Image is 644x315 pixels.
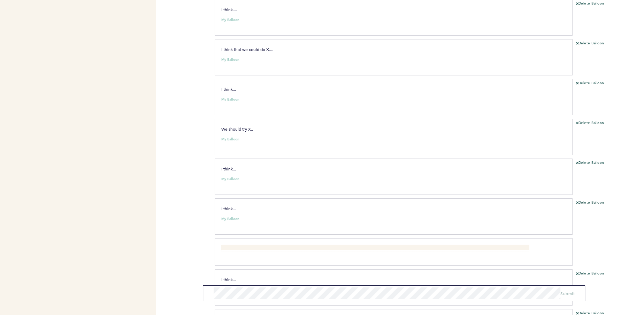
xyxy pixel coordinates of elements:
button: Delete Balloon [576,120,604,126]
button: Submit [560,290,575,297]
small: My Balloon [221,177,239,181]
span: I think... [221,277,236,282]
small: My Balloon [221,98,239,101]
span: I think... [221,86,236,92]
small: My Balloon [221,217,239,221]
small: My Balloon [221,58,239,61]
span: We should try X.. [221,126,253,132]
span: Submit [560,291,575,296]
small: My Balloon [221,138,239,141]
button: Delete Balloon [576,271,604,277]
button: Delete Balloon [576,160,604,166]
span: I think... [221,206,236,211]
button: Delete Balloon [576,200,604,206]
button: Delete Balloon [576,81,604,86]
span: I think... [221,166,236,171]
small: My Balloon [221,18,239,22]
span: test [221,246,228,251]
button: Delete Balloon [576,1,604,7]
span: I think.... [221,7,237,12]
span: I think that we could do X.... [221,46,273,52]
button: Delete Balloon [576,41,604,46]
